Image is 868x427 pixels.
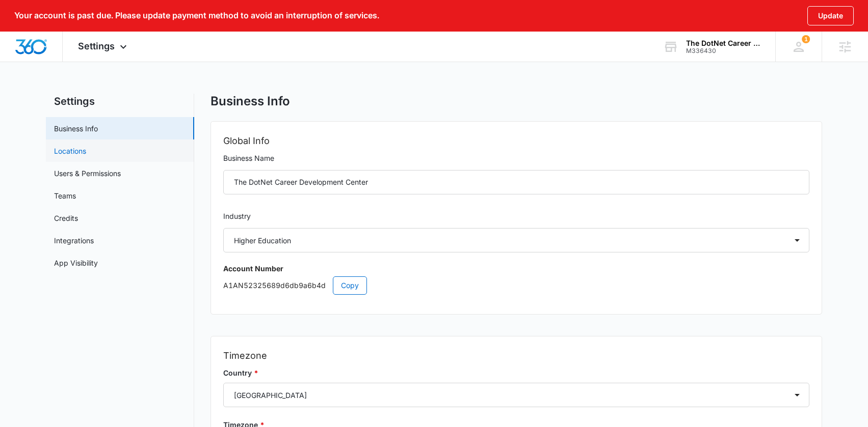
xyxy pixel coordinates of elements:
a: Locations [54,146,86,156]
div: Settings [63,32,145,62]
h2: Settings [46,94,194,109]
span: Settings [78,41,115,51]
span: 1 [802,35,810,43]
a: Teams [54,190,76,201]
button: Update [807,6,854,25]
label: Country [223,367,809,379]
div: account id [686,47,760,54]
div: notifications count [775,32,822,62]
h2: Global Info [223,134,809,148]
h1: Business Info [211,94,290,109]
a: Business Info [54,123,98,134]
a: App Visibility [54,258,98,268]
div: account name [686,39,760,47]
label: Industry [223,211,809,222]
a: Users & Permissions [54,168,121,179]
div: notifications count [802,35,810,43]
a: Integrations [54,235,94,246]
button: Copy [333,276,367,295]
label: Business Name [223,153,809,164]
h2: Timezone [223,349,809,363]
p: Your account is past due. Please update payment method to avoid an interruption of services. [14,11,379,20]
strong: Account Number [223,264,283,273]
a: Credits [54,213,78,223]
p: A1AN52325689d6db9a6b4d [223,276,809,295]
span: Copy [341,280,359,291]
